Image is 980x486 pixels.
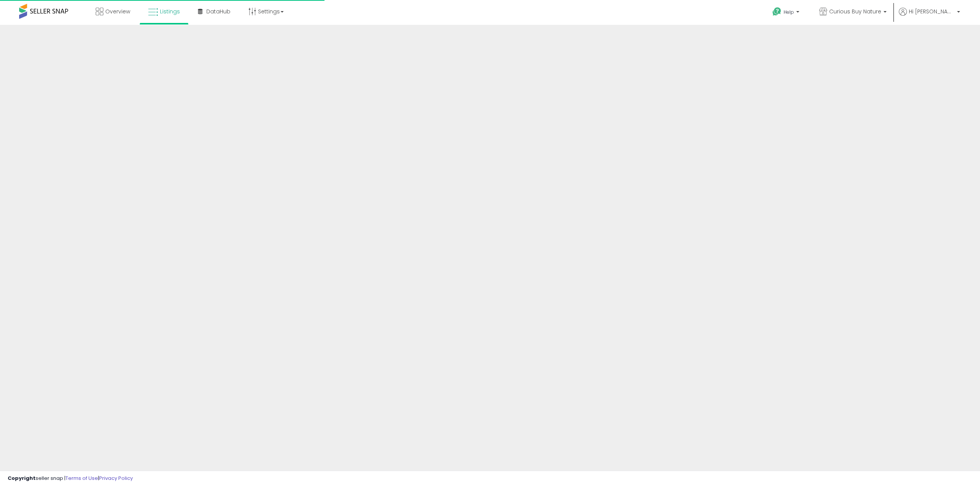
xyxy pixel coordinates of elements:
a: Hi [PERSON_NAME] [899,8,960,25]
a: Help [766,1,807,25]
span: Hi [PERSON_NAME] [909,8,955,15]
span: Help [784,9,794,15]
span: Overview [105,8,130,15]
i: Get Help [772,7,782,16]
span: DataHub [206,8,230,15]
span: Listings [160,8,180,15]
span: Curious Buy Nature [829,8,881,15]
